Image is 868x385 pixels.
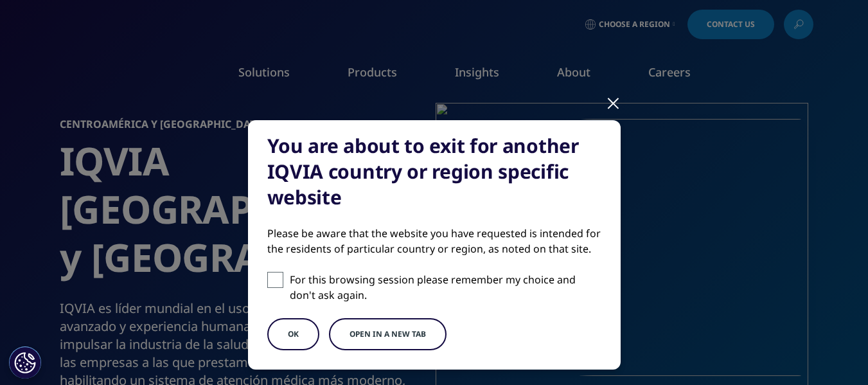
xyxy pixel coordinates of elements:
div: You are about to exit for another IQVIA country or region specific website [267,133,601,210]
button: OK [267,318,319,350]
p: For this browsing session please remember my choice and don't ask again. [290,272,601,303]
button: Open in a new tab [329,318,447,350]
button: Configuración de cookies [9,346,41,379]
div: Please be aware that the website you have requested is intended for the residents of particular c... [267,226,601,256]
